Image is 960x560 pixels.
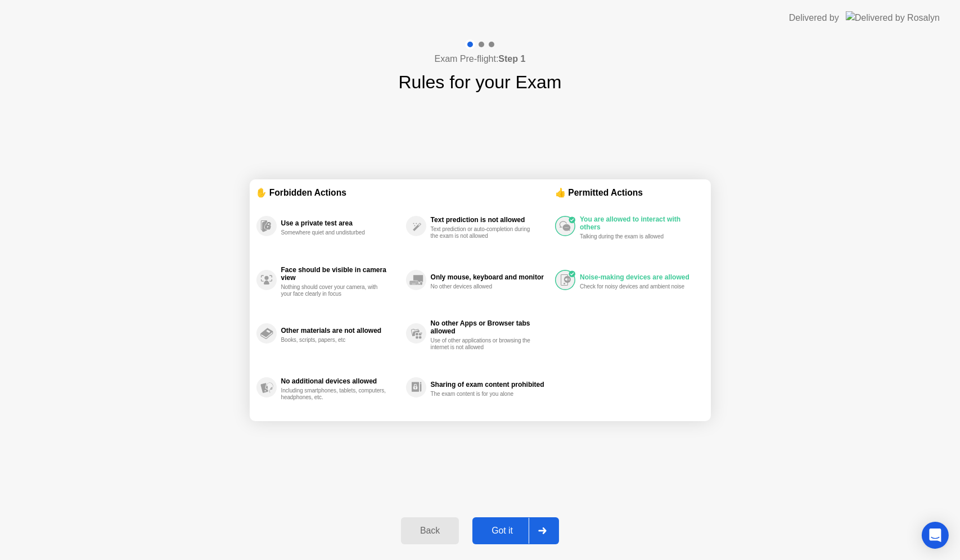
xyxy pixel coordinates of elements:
[431,226,537,240] div: Text prediction or auto-completion during the exam is not allowed
[399,69,562,96] h1: Rules for your Exam
[435,52,526,66] h4: Exam Pre-flight:
[498,54,525,64] b: Step 1
[580,283,686,290] div: Check for noisy devices and ambient noise
[555,186,704,199] div: 👍 Permitted Actions
[580,215,698,231] div: You are allowed to interact with others
[281,219,400,227] div: Use a private test area
[431,391,537,398] div: The exam content is for you alone
[281,337,387,344] div: Books, scripts, papers, etc
[476,526,529,536] div: Got it
[431,273,549,281] div: Only mouse, keyboard and monitor
[401,517,459,544] button: Back
[580,273,698,281] div: Noise-making devices are allowed
[281,229,387,236] div: Somewhere quiet and undisturbed
[846,11,940,24] img: Delivered by Rosalyn
[431,319,549,335] div: No other Apps or Browser tabs allowed
[281,266,400,282] div: Face should be visible in camera view
[472,517,559,544] button: Got it
[580,233,686,240] div: Talking during the exam is allowed
[431,381,549,389] div: Sharing of exam content prohibited
[281,284,387,297] div: Nothing should cover your camera, with your face clearly in focus
[256,186,556,199] div: ✋ Forbidden Actions
[922,522,949,549] div: Open Intercom Messenger
[404,526,456,536] div: Back
[281,387,387,401] div: Including smartphones, tablets, computers, headphones, etc.
[789,11,839,25] div: Delivered by
[281,327,400,335] div: Other materials are not allowed
[431,337,537,351] div: Use of other applications or browsing the internet is not allowed
[431,216,549,224] div: Text prediction is not allowed
[431,283,537,290] div: No other devices allowed
[281,377,400,385] div: No additional devices allowed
